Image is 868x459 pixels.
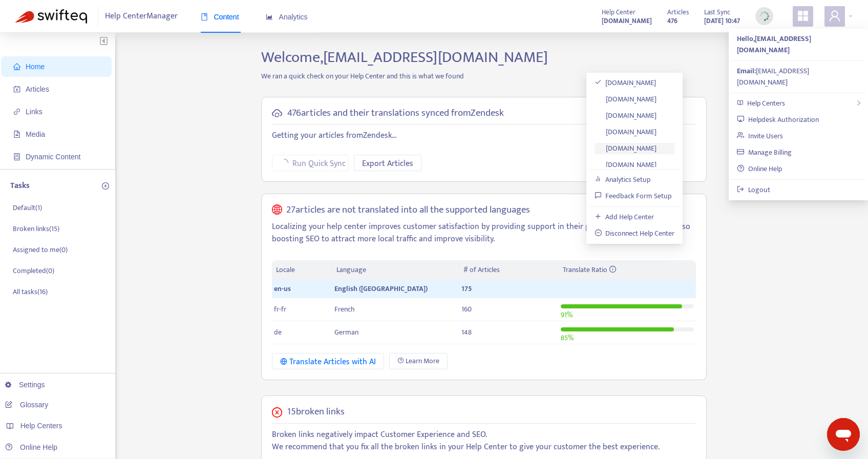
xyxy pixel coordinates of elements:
a: Online Help [737,163,782,175]
a: Invite Users [737,130,783,142]
a: Learn More [389,353,448,369]
span: en-us [274,283,291,295]
span: German [334,326,358,338]
span: Run Quick Sync [292,157,346,170]
span: book [201,13,208,20]
button: Export Articles [354,155,421,171]
h5: 476 articles and their translations synced from Zendesk [287,108,504,119]
a: [DOMAIN_NAME] [595,126,657,138]
span: Help Center Manager [105,7,178,26]
a: Settings [5,381,45,389]
th: # of Articles [459,260,558,280]
span: 91 % [561,309,573,321]
a: Helpdesk Authorization [737,114,819,126]
strong: Email: [737,65,756,77]
div: Translate Articles with AI [280,356,376,368]
strong: 476 [667,15,678,27]
span: de [274,326,282,338]
span: container [13,153,20,160]
a: Add Help Center [595,211,654,223]
span: cloud-sync [272,108,282,118]
th: Locale [272,260,332,280]
button: Run Quick Sync [272,155,349,171]
span: Learn More [406,356,439,367]
iframe: Button to launch messaging window [827,418,860,451]
span: 85 % [561,332,574,344]
span: close-circle [272,407,282,418]
strong: [DOMAIN_NAME] [602,15,652,27]
span: plus-circle [102,182,109,190]
span: right [856,100,862,106]
a: [DOMAIN_NAME] [595,159,657,171]
p: Assigned to me ( 0 ) [13,244,68,255]
strong: [DATE] 10:47 [704,15,740,27]
span: file-image [13,131,20,138]
th: Language [332,260,459,280]
a: Glossary [5,401,48,409]
p: Completed ( 0 ) [13,265,54,276]
a: Online Help [5,443,57,451]
span: appstore [797,10,809,22]
a: [DOMAIN_NAME] [595,77,657,89]
div: [EMAIL_ADDRESS][DOMAIN_NAME] [737,66,860,88]
a: [DOMAIN_NAME] [595,110,657,121]
a: [DOMAIN_NAME] [602,15,652,27]
span: area-chart [266,13,273,20]
p: Broken links ( 15 ) [13,223,59,234]
span: Help Center [602,7,636,18]
span: Home [26,62,45,71]
span: link [13,108,20,115]
span: Last Sync [704,7,730,18]
span: Export Articles [362,157,413,170]
span: Links [26,108,43,116]
span: global [272,204,282,216]
div: Translate Ratio [563,264,692,276]
strong: Hello, [EMAIL_ADDRESS][DOMAIN_NAME] [737,33,811,56]
span: 148 [461,326,472,338]
a: Disconnect Help Center [595,227,675,239]
span: Help Centers [747,97,785,109]
span: Dynamic Content [26,153,80,161]
h5: 27 articles are not translated into all the supported languages [286,204,530,216]
span: Help Centers [20,422,62,430]
a: Analytics Setup [595,174,651,185]
p: All tasks ( 16 ) [13,286,48,297]
span: 175 [461,283,472,295]
span: Analytics [266,13,308,21]
a: Manage Billing [737,147,792,158]
span: fr-fr [274,303,286,315]
span: Welcome, [EMAIL_ADDRESS][DOMAIN_NAME] [261,45,548,70]
p: We ran a quick check on your Help Center and this is what we found [253,71,714,81]
a: Feedback Form Setup [595,190,672,202]
a: [DOMAIN_NAME] [595,93,657,105]
p: Localizing your help center improves customer satisfaction by providing support in their preferre... [272,221,696,245]
h5: 15 broken links [287,406,345,418]
img: sync_loading.0b5143dde30e3a21642e.gif [758,10,771,23]
p: Tasks [10,180,30,192]
p: Broken links negatively impact Customer Experience and SEO. We recommend that you fix all the bro... [272,429,696,453]
span: French [334,303,355,315]
p: Getting your articles from Zendesk ... [272,130,696,142]
span: loading [280,158,289,168]
span: English ([GEOGRAPHIC_DATA]) [334,283,428,295]
span: Articles [667,7,689,18]
span: Content [201,13,239,21]
span: Articles [26,85,49,93]
span: home [13,63,20,70]
span: Media [26,130,45,138]
a: [DOMAIN_NAME] [595,142,657,154]
button: Translate Articles with AI [272,353,384,369]
img: Swifteq [15,9,87,24]
span: 160 [461,303,472,315]
p: Default ( 1 ) [13,202,42,213]
a: Logout [737,184,770,196]
span: account-book [13,86,20,93]
span: user [829,10,841,22]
